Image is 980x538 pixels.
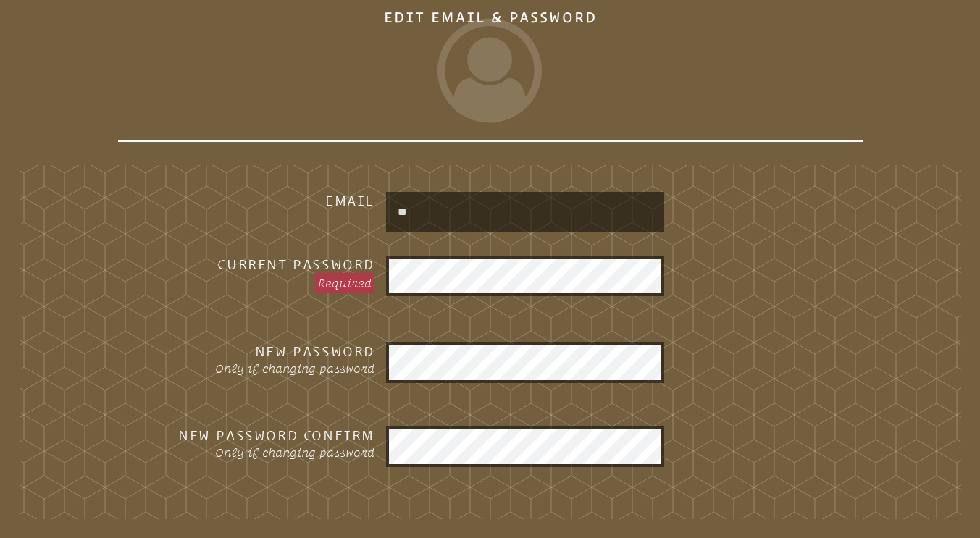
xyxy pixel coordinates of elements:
[143,360,374,377] p: Only if changing password
[143,192,374,209] h3: Email
[315,273,374,293] p: Required
[143,256,374,273] h3: Current Password
[143,444,374,461] p: Only if changing password
[143,342,374,360] h3: New Password
[143,426,374,444] h3: New Password Confirm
